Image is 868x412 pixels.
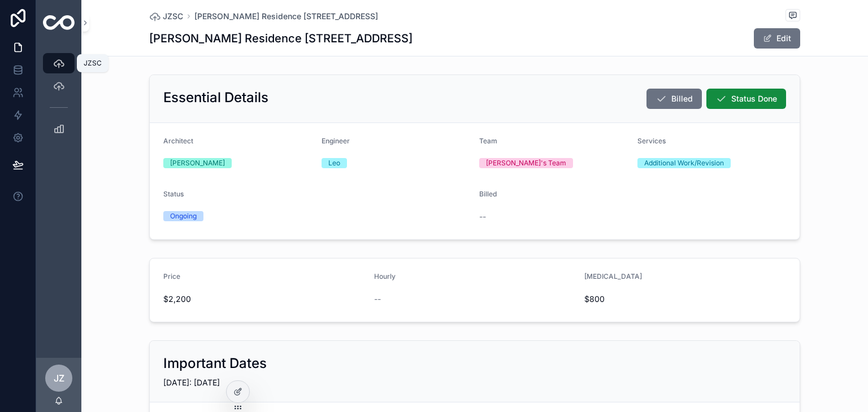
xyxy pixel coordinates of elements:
div: scrollable content [36,45,81,154]
h2: Important Dates [163,354,267,372]
button: Billed [646,89,702,109]
div: [PERSON_NAME]'s Team [486,158,566,168]
span: Engineer [322,137,350,145]
span: $800 [584,293,734,305]
span: Status Done [731,93,777,104]
span: -- [374,293,381,305]
span: Services [637,137,666,145]
div: Leo [328,158,340,168]
img: App logo [43,15,75,30]
span: $2,200 [163,293,365,305]
span: [MEDICAL_DATA] [584,272,642,280]
a: JZSC [149,11,183,22]
span: Architect [163,137,193,145]
div: Additional Work/Revision [644,158,724,168]
button: Status Done [706,89,786,109]
div: Ongoing [170,211,197,221]
a: [PERSON_NAME] Residence [STREET_ADDRESS] [194,11,378,22]
span: JZSC [163,11,183,22]
span: Price [163,272,180,280]
h2: Essential Details [163,89,268,107]
div: [PERSON_NAME] [170,158,225,168]
span: Hourly [374,272,396,280]
span: -- [479,211,486,222]
span: Billed [479,190,497,198]
span: JZ [54,371,64,385]
button: Edit [754,28,800,49]
span: Billed [671,93,693,104]
div: JZSC [84,59,102,68]
span: Team [479,137,497,145]
span: [DATE]: [DATE] [163,378,220,387]
span: Status [163,190,184,198]
h1: [PERSON_NAME] Residence [STREET_ADDRESS] [149,30,413,46]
